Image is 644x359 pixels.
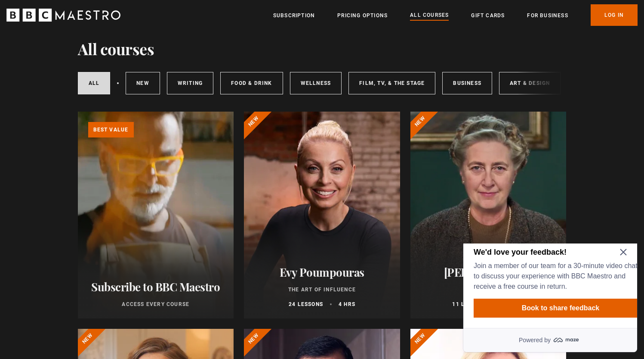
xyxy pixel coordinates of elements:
button: Close Maze Prompt [163,5,170,12]
a: Writing [167,72,213,94]
h2: Evy Poumpouras [254,265,390,279]
a: Art & Design [499,72,561,94]
a: Subscription [273,11,315,20]
a: Food & Drink [220,72,283,94]
a: All [78,72,111,94]
p: Join a member of our team for a 30-minute video chat to discuss your experience with BBC Maestro ... [17,17,188,48]
a: Wellness [290,72,342,94]
a: Powered by maze [7,84,181,109]
a: For business [527,11,568,20]
a: Film, TV, & The Stage [348,72,435,94]
p: 11 lessons [452,300,487,308]
svg: BBC Maestro [6,9,120,22]
button: Book to share feedback [17,55,191,74]
a: [PERSON_NAME] Writing 11 lessons 2.5 hrs New [410,112,567,318]
a: All Courses [410,11,449,20]
h2: We'd love your feedback! [17,3,188,14]
p: 4 hrs [339,300,355,308]
h1: All courses [78,40,154,58]
a: Pricing Options [337,11,388,20]
a: Log In [591,4,638,26]
a: New [126,72,160,94]
p: Best value [88,122,134,137]
p: Writing [421,286,556,293]
a: Gift Cards [471,11,505,20]
p: The Art of Influence [254,286,390,293]
p: 24 lessons [289,300,323,308]
a: Business [442,72,492,94]
nav: Primary [273,4,638,26]
h2: [PERSON_NAME] [421,265,556,279]
a: Evy Poumpouras The Art of Influence 24 lessons 4 hrs New [244,112,400,318]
